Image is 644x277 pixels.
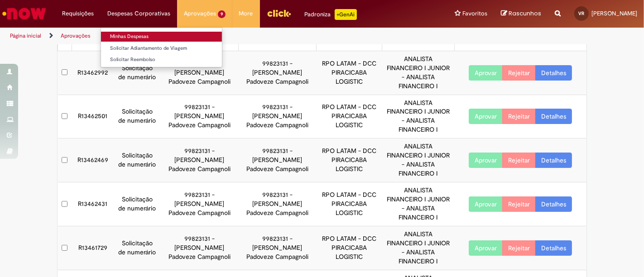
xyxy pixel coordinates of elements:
button: Aprovar [469,240,503,256]
div: Padroniza [305,9,357,20]
td: R13462501 [72,95,114,138]
a: Detalhes [535,109,572,124]
button: Rejeitar [502,196,536,212]
a: Página inicial [10,32,41,39]
a: Detalhes [535,240,572,256]
span: Favoritos [462,9,487,18]
button: Rejeitar [502,240,536,256]
a: Solicitar Adiantamento de Viagem [101,43,222,53]
a: Detalhes [535,65,572,81]
td: ANALISTA FINANCEIRO I JUNIOR - ANALISTA FINANCEIRO I [382,51,454,95]
td: ANALISTA FINANCEIRO I JUNIOR - ANALISTA FINANCEIRO I [382,138,454,182]
a: Rascunhos [501,10,541,18]
td: Solicitação de numerário [114,51,160,95]
span: Despesas Corporativas [107,9,170,18]
td: RPO LATAM - DCC PIRACICABA LOGISTIC [317,138,382,182]
button: Aprovar [469,196,503,212]
span: Requisições [62,9,94,18]
td: ANALISTA FINANCEIRO I JUNIOR - ANALISTA FINANCEIRO I [382,182,454,226]
span: VR [579,10,585,16]
td: 99823131 - [PERSON_NAME] Padoveze Campagnoli [238,95,316,138]
td: 99823131 - [PERSON_NAME] Padoveze Campagnoli [238,226,316,270]
p: +GenAi [335,9,357,20]
td: 99823131 - [PERSON_NAME] Padoveze Campagnoli [160,182,238,226]
span: More [239,9,253,18]
a: Minhas Despesas [101,32,222,42]
td: R13462431 [72,182,114,226]
td: RPO LATAM - DCC PIRACICABA LOGISTIC [317,182,382,226]
ul: Trilhas de página [7,28,423,44]
span: 9 [218,10,226,18]
span: Aprovações [184,9,216,18]
button: Rejeitar [502,109,536,124]
td: Solicitação de numerário [114,226,160,270]
span: Rascunhos [509,9,541,18]
td: R13461729 [72,226,114,270]
td: 99823131 - [PERSON_NAME] Padoveze Campagnoli [238,138,316,182]
button: Aprovar [469,65,503,81]
a: Detalhes [535,196,572,212]
td: 99823131 - [PERSON_NAME] Padoveze Campagnoli [160,51,238,95]
td: Solicitação de numerário [114,95,160,138]
td: R13462469 [72,138,114,182]
td: ANALISTA FINANCEIRO I JUNIOR - ANALISTA FINANCEIRO I [382,226,454,270]
td: R13462992 [72,51,114,95]
button: Aprovar [469,153,503,168]
td: 99823131 - [PERSON_NAME] Padoveze Campagnoli [160,138,238,182]
td: Solicitação de numerário [114,138,160,182]
td: ANALISTA FINANCEIRO I JUNIOR - ANALISTA FINANCEIRO I [382,95,454,138]
img: ServiceNow [1,5,48,23]
img: click_logo_yellow_360x200.png [267,6,291,20]
td: 99823131 - [PERSON_NAME] Padoveze Campagnoli [238,51,316,95]
button: Rejeitar [502,65,536,81]
td: Solicitação de numerário [114,182,160,226]
a: Solicitar Reembolso [101,55,222,65]
button: Aprovar [469,109,503,124]
ul: Despesas Corporativas [101,27,222,67]
span: [PERSON_NAME] [591,10,637,17]
a: Aprovações [61,32,91,39]
a: Detalhes [535,153,572,168]
td: 99823131 - [PERSON_NAME] Padoveze Campagnoli [160,95,238,138]
button: Rejeitar [502,153,536,168]
td: 99823131 - [PERSON_NAME] Padoveze Campagnoli [160,226,238,270]
td: RPO LATAM - DCC PIRACICABA LOGISTIC [317,95,382,138]
td: RPO LATAM - DCC PIRACICABA LOGISTIC [317,51,382,95]
td: 99823131 - [PERSON_NAME] Padoveze Campagnoli [238,182,316,226]
td: RPO LATAM - DCC PIRACICABA LOGISTIC [317,226,382,270]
